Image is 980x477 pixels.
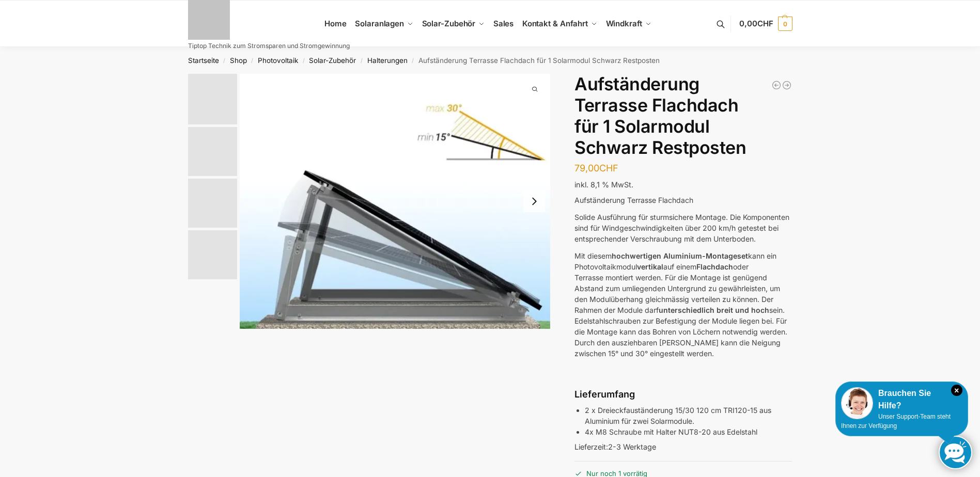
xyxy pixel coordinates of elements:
[240,74,551,329] img: Halterung-Terrasse
[309,56,356,65] a: Solar-Zubehör
[258,56,298,65] a: Photovoltaik
[367,56,408,65] a: Halterungen
[782,80,792,90] a: Halterung für 1 Photovoltaik Modul verstellbar Schwarz
[574,250,792,359] p: Mit diesem kann ein Photovoltaikmodul auf einem oder Terrasse montiert werden. Für die Montage is...
[493,19,514,28] span: Sales
[574,195,792,205] p: Aufständerung Terrasse Flachdach
[574,163,618,173] bdi: 79,00
[240,74,551,329] a: Halterung-Terrasse AufständerungHalterung Terrasse1
[188,74,237,124] img: Halterung-Terrasse
[841,387,873,419] img: Customer service
[585,405,792,426] li: 2 x Dreieckfauständerung 15/30 120 cm TRI120-15 aus Aluminium für zwei Solarmodule.
[841,387,962,412] div: Brauchen Sie Hilfe?
[574,388,792,401] h4: Lieferumfang
[188,179,237,228] img: halterung terasse-Flachdach
[518,1,601,47] a: Kontakt & Anfahrt
[574,74,792,158] h1: Aufständerung Terrasse Flachdach für 1 Solarmodul Schwarz Restposten
[696,262,733,271] strong: Flachdach
[739,8,792,39] a: 0,00CHF 0
[601,1,656,47] a: Windkraft
[422,19,476,28] span: Solar-Zubehör
[247,57,258,65] span: /
[169,47,811,74] nav: Breadcrumb
[489,1,518,47] a: Sales
[219,57,230,65] span: /
[606,19,642,28] span: Windkraft
[356,57,367,65] span: /
[574,442,656,451] span: Lieferzeit:
[188,56,219,65] a: Startseite
[523,190,545,212] button: Next slide
[585,426,792,437] li: 4x M8 Schraube mit Halter NUT8-20 aus Edelstahl
[612,251,748,260] strong: hochwertigen Aluminium-Montageset
[522,19,588,28] span: Kontakt & Anfahrt
[351,1,417,47] a: Solaranlagen
[188,127,237,176] img: Aufständerung -Flachdach
[739,19,773,28] span: 0,00
[637,262,663,271] strong: vertikal
[659,306,769,314] strong: unterschiedlich breit und hoch
[408,57,418,65] span: /
[417,1,489,47] a: Solar-Zubehör
[771,80,782,90] a: Halterung für 2 Photovoltaikmodule verstellbar
[188,43,350,49] p: Tiptop Technik zum Stromsparen und Stromgewinnung
[757,19,773,28] span: CHF
[841,413,951,430] span: Unser Support-Team steht Ihnen zur Verfügung
[599,163,618,173] span: CHF
[230,56,247,65] a: Shop
[608,442,656,451] span: 2-3 Werktage
[574,180,633,189] span: inkl. 8,1 % MwSt.
[355,19,404,28] span: Solaranlagen
[188,230,237,279] img: Sturmsichere Aufständerung für 2 Solarmodule
[951,385,962,396] i: Schließen
[298,57,309,65] span: /
[778,17,792,31] span: 0
[574,212,792,244] p: Solide Ausführung für sturmsichere Montage. Die Komponenten sind für Windgeschwindigkeiten über 2...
